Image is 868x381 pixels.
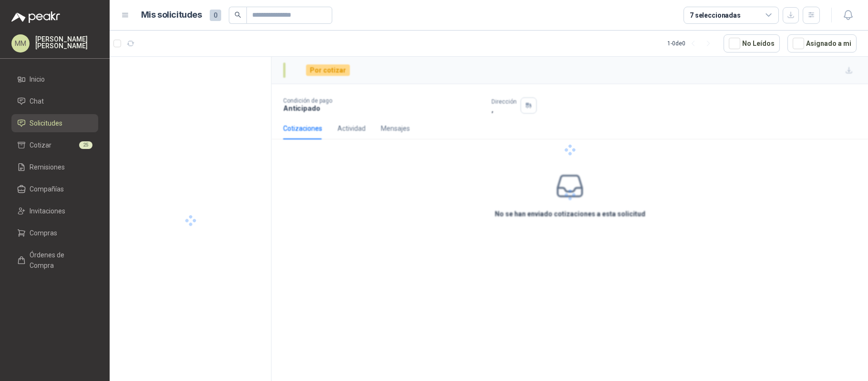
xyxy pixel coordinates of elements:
a: Invitaciones [11,202,98,220]
span: Compañías [30,184,64,194]
span: 25 [79,141,92,149]
h1: Mis solicitudes [141,8,202,22]
a: Remisiones [11,158,98,176]
span: Invitaciones [30,206,65,216]
div: 1 - 0 de 0 [667,36,716,51]
button: Asignado a mi [787,34,857,53]
p: [PERSON_NAME] [PERSON_NAME] [35,36,98,49]
a: Compras [11,224,98,242]
a: Órdenes de Compra [11,246,98,275]
button: No Leídos [724,34,780,53]
span: Remisiones [30,162,65,172]
a: Compañías [11,180,98,198]
span: Órdenes de Compra [30,250,89,271]
a: Solicitudes [11,114,98,132]
div: 7 seleccionadas [690,10,741,21]
span: search [235,11,241,18]
span: Solicitudes [30,118,62,128]
a: Inicio [11,70,98,88]
span: Compras [30,228,57,238]
a: Cotizar25 [11,136,98,154]
span: Inicio [30,74,45,85]
span: Chat [30,96,44,106]
div: MM [11,34,30,53]
span: Cotizar [30,140,51,150]
span: 0 [210,10,221,21]
img: Logo peakr [11,11,60,23]
a: Chat [11,92,98,110]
